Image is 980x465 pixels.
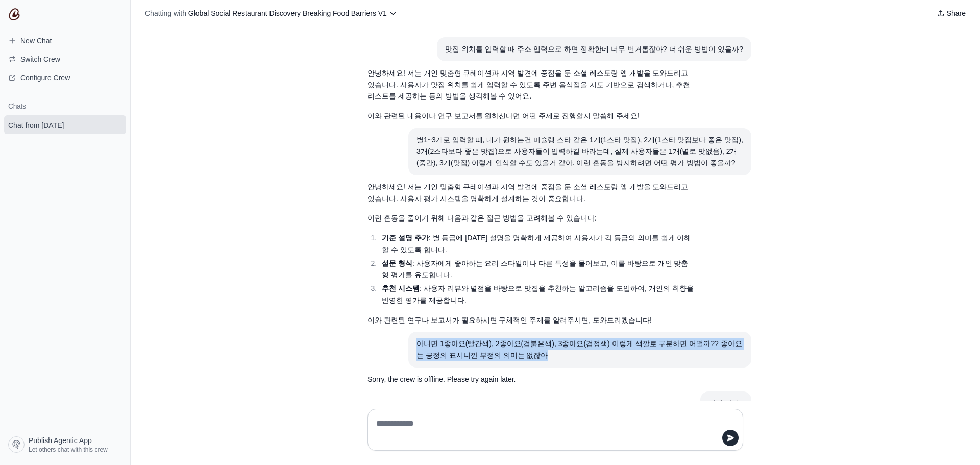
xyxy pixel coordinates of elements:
span: Chatting with [145,8,186,18]
p: 안녕하세요! 저는 개인 맞춤형 큐레이션과 지역 발견에 중점을 둔 소셜 레스토랑 앱 개발을 도와드리고 있습니다. 사용자가 맛집 위치를 쉽게 입력할 수 있도록 주변 음식점을 지도... [367,67,694,102]
span: Let others chat with this crew [29,446,108,454]
img: CrewAI Logo [8,8,20,20]
section: Response [359,368,702,391]
p: 이와 관련된 내용이나 연구 보고서를 원하신다면 어떤 주제로 진행할지 말씀해 주세요! [367,110,694,122]
div: 맛집 위치를 입력할 때 주소 입력으로 하면 정확한데 너무 번거롭잖아? 더 쉬운 방법이 있을까? [445,43,743,55]
div: 아니면 1좋아요(빨간색), 2좋아요(검붉은색), 3좋아요(검정색) 이렇게 색깔로 구분하면 어떨까?? 좋아요는 긍정의 표시니깐 부정의 의미는 없잖아 [416,338,743,361]
p: 이와 관련된 연구나 보고서가 필요하시면 구체적인 주제를 알려주시면, 도와드리겠습니다! [367,314,694,326]
button: Switch Crew [4,51,126,67]
a: Chat from [DATE] [4,115,126,134]
p: 안녕하세요! 저는 개인 맞춤형 큐레이션과 지역 발견에 중점을 둔 소셜 레스토랑 앱 개발을 도와드리고 있습니다. 사용자 평가 시스템을 명확하게 설계하는 것이 중요합니다. [367,181,694,205]
div: 별1~3개로 입력할 때, 내가 원하는건 미슐랭 스타 같은 1개(1스타 맛집), 2개(1스타 맛집보다 좋은 맛집), 3개(2스타보다 좋은 맛집)으로 사용자들이 입력하길 바라는데... [416,134,743,169]
section: User message [408,128,751,175]
button: Chatting with Global Social Restaurant Discovery Breaking Food Barriers V1 [141,6,401,20]
span: Publish Agentic App [29,435,92,446]
p: 이런 혼동을 줄이기 위해 다음과 같은 접근 방법을 고려해볼 수 있습니다: [367,212,694,224]
a: New Chat [4,33,126,49]
span: Configure Crew [20,72,70,83]
span: Share [947,8,966,18]
span: Global Social Restaurant Discovery Breaking Food Barriers V1 [188,9,387,17]
section: Response [359,175,702,332]
div: 집에 갔어? [708,398,743,409]
span: New Chat [20,36,52,46]
strong: 기준 설명 추가 [382,234,429,242]
section: User message [437,37,751,61]
li: : 사용자 리뷰와 별점을 바탕으로 맛집을 추천하는 알고리즘을 도입하여, 개인의 취향을 반영한 평가를 제공합니다. [379,283,694,306]
button: Share [933,6,970,20]
strong: 추천 시스템 [382,284,420,292]
li: : 사용자에게 좋아하는 요리 스타일이나 다른 특성을 물어보고, 이를 바탕으로 개인 맞춤형 평가를 유도합니다. [379,258,694,281]
strong: 설문 형식 [382,259,412,267]
span: Chat from [DATE] [8,120,64,130]
span: Switch Crew [20,54,60,64]
p: Sorry, the crew is offline. Please try again later. [367,374,694,385]
section: User message [700,391,751,415]
li: : 별 등급에 [DATE] 설명을 명확하게 제공하여 사용자가 각 등급의 의미를 쉽게 이해할 수 있도록 합니다. [379,232,694,256]
a: Configure Crew [4,69,126,86]
section: User message [408,332,751,368]
section: Response [359,61,702,128]
a: Publish Agentic App Let others chat with this crew [4,432,126,457]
